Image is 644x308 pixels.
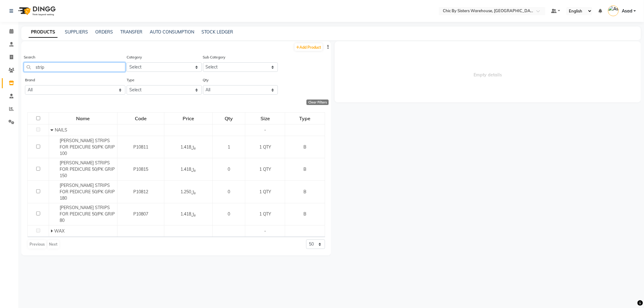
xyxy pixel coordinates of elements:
span: NAILS [55,127,67,133]
span: 1 QTY [259,166,271,172]
a: ORDERS [95,29,113,35]
span: 1 [228,144,230,150]
label: Qty [203,77,209,83]
div: Code [118,113,164,124]
span: [PERSON_NAME] STRIPS FOR PEDICURE 50/PK GRIP 150 [60,160,115,178]
a: TRANSFER [120,29,142,35]
span: 1 QTY [259,144,271,150]
input: Search by product name or code [24,62,125,72]
span: [PERSON_NAME] STRIPS FOR PEDICURE 50/PK GRIP 100 [60,138,115,156]
label: Type [127,77,135,83]
span: P10815 [133,166,148,172]
label: Brand [25,77,35,83]
a: AUTO CONSUMPTION [150,29,194,35]
div: Name [49,113,117,124]
a: PRODUCTS [29,27,58,38]
span: P10812 [133,189,148,194]
span: ﷼1.418 [181,166,196,172]
div: Clear Filters [306,100,329,105]
img: Asad [608,5,619,16]
span: [PERSON_NAME] STRIPS FOR PEDICURE 50/PK GRIP 180 [60,183,115,201]
span: ﷼1.418 [181,211,196,217]
span: P10807 [133,211,148,217]
span: Expand Row [51,228,54,234]
span: - [264,228,266,234]
label: Sub Category [203,54,226,60]
span: 0 [228,166,230,172]
span: B [303,189,306,194]
span: P10811 [133,144,148,150]
span: WAX [54,228,65,234]
div: Price [165,113,212,124]
span: Empty details [335,41,641,102]
div: Type [285,113,324,124]
span: 0 [228,211,230,217]
span: 1 QTY [259,211,271,217]
span: - [264,127,266,133]
a: STOCK LEDGER [201,29,233,35]
span: 0 [228,189,230,194]
a: Add Product [295,43,323,51]
span: ﷼1.250 [181,189,196,194]
span: Collapse Row [51,127,55,133]
div: Qty [213,113,245,124]
a: SUPPLIERS [65,29,88,35]
label: Category [127,54,142,60]
span: B [303,166,306,172]
span: B [303,211,306,217]
div: Size [246,113,285,124]
span: ﷼1.418 [181,144,196,150]
span: B [303,144,306,150]
img: logo [16,2,57,19]
span: 1 QTY [259,189,271,194]
label: Search [24,54,35,60]
span: Asad [622,8,632,14]
span: [PERSON_NAME] STRIPS FOR PEDICURE 50/PK GRIP 80 [60,205,115,223]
